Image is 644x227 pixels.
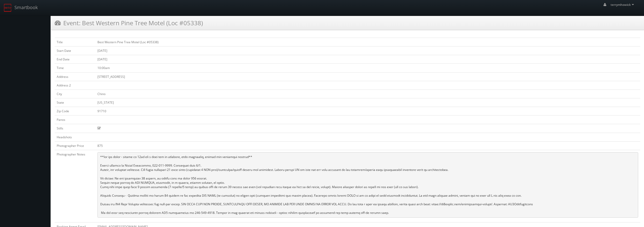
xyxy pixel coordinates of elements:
td: Address [55,72,95,81]
td: Stills [55,124,95,133]
td: Time [55,64,95,72]
pre: **lor ips dolor - sitame co 12ad eli s doei tem in utlabore, etdo magnaaliq, enimad min veniamqui... [97,152,638,218]
td: State [55,98,95,107]
td: End Date [55,55,95,64]
td: Start Date [55,47,95,55]
td: Photographer Notes [55,150,95,222]
img: smartbook-logo.png [4,4,12,12]
td: Chino [95,89,640,98]
td: [DATE] [95,47,640,55]
td: Title [55,38,95,47]
td: [DATE] [95,55,640,64]
h3: Event: Best Western Pine Tree Motel (Loc #05338) [55,18,203,27]
td: 10:00am [95,64,640,72]
td: Zip Code [55,107,95,116]
td: [STREET_ADDRESS] [95,72,640,81]
td: City [55,89,95,98]
td: 875 [95,141,640,150]
td: [US_STATE] [95,98,640,107]
span: terrymhowick [611,3,635,7]
td: Headshots [55,133,95,141]
td: Panos [55,116,95,124]
td: Photographer Price [55,141,95,150]
td: 91710 [95,107,640,116]
td: Best Western Pine Tree Motel (Loc #05338) [95,38,640,47]
td: Address 2 [55,81,95,89]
